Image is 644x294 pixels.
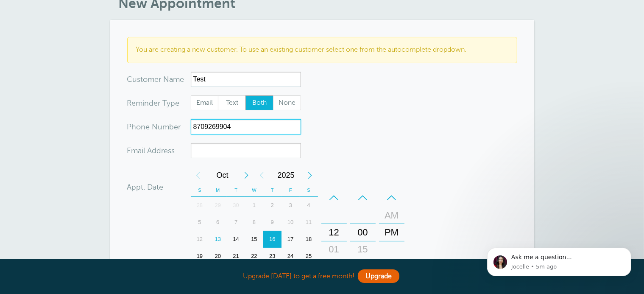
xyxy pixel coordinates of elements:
[245,184,263,197] th: W
[206,167,239,184] span: October
[263,231,282,248] div: Thursday, October 16
[127,147,142,154] span: Ema
[127,119,191,134] div: mber
[263,197,282,214] div: Thursday, October 2
[209,184,227,197] th: M
[191,248,209,265] div: Sunday, October 19
[282,197,300,214] div: 3
[324,241,344,258] div: 01
[227,197,245,214] div: Tuesday, September 30
[300,197,318,214] div: Saturday, October 4
[191,95,219,111] label: Email
[239,167,254,184] div: Next Month
[227,184,245,197] th: T
[191,231,209,248] div: Sunday, October 12
[209,197,227,214] div: 29
[191,96,218,110] span: Email
[324,224,344,241] div: 12
[282,184,300,197] th: F
[263,197,282,214] div: 2
[273,96,301,110] span: None
[246,96,273,110] span: Both
[245,197,263,214] div: Wednesday, October 1
[141,123,163,131] span: ne Nu
[245,214,263,231] div: Wednesday, October 8
[191,231,209,248] div: 12
[227,197,245,214] div: 30
[282,214,300,231] div: Friday, October 10
[209,214,227,231] div: Monday, October 6
[300,214,318,231] div: Saturday, October 11
[263,248,282,265] div: 23
[191,197,209,214] div: Sunday, September 28
[227,214,245,231] div: Tuesday, October 7
[300,231,318,248] div: 18
[254,167,270,184] div: Previous Year
[218,95,246,111] label: Text
[245,95,273,111] label: Both
[273,95,301,111] label: None
[245,231,263,248] div: Wednesday, October 15
[191,248,209,265] div: 19
[142,147,162,154] span: il Add
[321,189,347,276] div: Hours
[350,189,376,276] div: Minutes
[227,231,245,248] div: Tuesday, October 14
[127,123,141,131] span: Pho
[127,72,191,87] div: ame
[353,224,373,241] div: 00
[127,143,191,158] div: ress
[245,214,263,231] div: 8
[191,214,209,231] div: Sunday, October 5
[263,231,282,248] div: 16
[127,183,164,191] label: Appt. Date
[127,76,141,83] span: Cus
[191,167,206,184] div: Previous Month
[191,214,209,231] div: 5
[227,248,245,265] div: Tuesday, October 21
[263,214,282,231] div: Thursday, October 9
[358,269,399,283] a: Upgrade
[382,224,402,241] div: PM
[209,214,227,231] div: 6
[353,241,373,258] div: 15
[282,231,300,248] div: Friday, October 17
[110,267,534,286] div: Upgrade [DATE] to get a free month!
[127,99,180,107] label: Reminder Type
[282,248,300,265] div: 24
[245,248,263,265] div: 22
[282,231,300,248] div: 17
[218,96,245,110] span: Text
[282,248,300,265] div: Friday, October 24
[300,248,318,265] div: 25
[382,207,402,224] div: AM
[324,258,344,275] div: 02
[263,248,282,265] div: Thursday, October 23
[191,184,209,197] th: S
[209,231,227,248] div: 13
[209,197,227,214] div: Monday, September 29
[227,214,245,231] div: 7
[300,231,318,248] div: Saturday, October 18
[227,248,245,265] div: 21
[282,214,300,231] div: 10
[300,248,318,265] div: Saturday, October 25
[245,248,263,265] div: Wednesday, October 22
[245,231,263,248] div: 15
[353,258,373,275] div: 30
[300,184,318,197] th: S
[141,76,170,83] span: tomer N
[209,248,227,265] div: 20
[245,197,263,214] div: 1
[263,184,282,197] th: T
[282,197,300,214] div: Friday, October 3
[227,231,245,248] div: 14
[136,46,508,54] p: You are creating a new customer. To use an existing customer select one from the autocomplete dro...
[303,167,318,184] div: Next Year
[209,231,227,248] div: Today, Monday, October 13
